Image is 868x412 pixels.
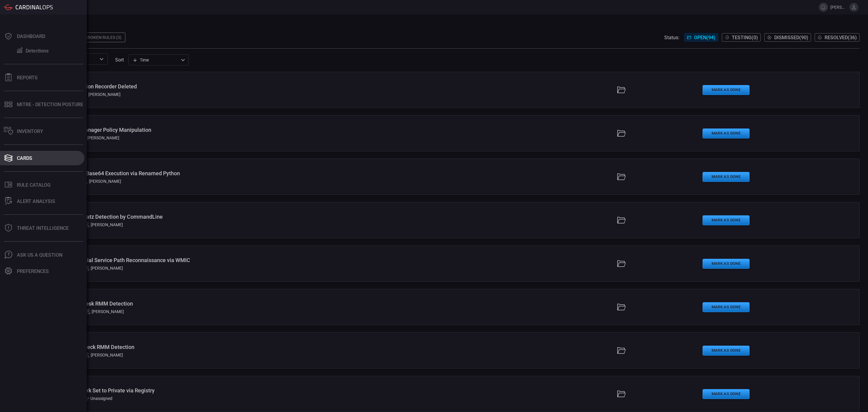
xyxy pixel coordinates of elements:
[764,33,811,42] button: Dismissed(90)
[17,155,32,161] div: Cards
[703,85,750,95] button: Mark as Done
[732,35,758,40] span: Testing ( 0 )
[45,170,381,176] div: Windows - Inline Base64 Execution via Renamed Python
[17,33,45,39] div: Dashboard
[81,135,119,140] div: [PERSON_NAME]
[26,48,49,54] div: Detections
[45,214,381,220] div: Windows - Mimikatz Detection by CommandLine
[17,198,55,204] div: ALERT ANALYSIS
[694,35,715,40] span: Open ( 94 )
[774,35,808,40] span: Dismissed ( 90 )
[684,33,718,42] button: Open(94)
[45,83,381,90] div: AWS - Configuration Recorder Deleted
[703,215,750,225] button: Mark as Done
[17,225,69,231] div: Threat Intelligence
[85,353,123,357] div: [PERSON_NAME]
[85,222,123,227] div: [PERSON_NAME]
[45,300,381,307] div: Windows - RustDesk RMM Detection
[703,128,750,138] button: Mark as Done
[830,5,847,10] span: [PERSON_NAME][EMAIL_ADDRESS][DOMAIN_NAME]
[86,309,124,314] div: [PERSON_NAME]
[97,55,106,63] button: Open
[17,268,49,274] div: Preferences
[815,33,860,42] button: Resolved(36)
[722,33,761,42] button: Testing(0)
[664,35,679,40] span: Status:
[703,259,750,269] button: Mark as Done
[17,128,43,134] div: Inventory
[45,344,381,350] div: Windows - FleetDeck RMM Detection
[17,102,83,107] div: MITRE - Detection Posture
[825,35,857,40] span: Resolved ( 36 )
[17,182,51,188] div: Rule Catalog
[81,33,125,42] div: Broken Rules (3)
[84,396,112,401] div: Unassigned
[703,302,750,312] button: Mark as Done
[45,387,381,394] div: Windows - Network Set to Private via Registry
[703,346,750,356] button: Mark as Done
[133,57,179,63] div: Time
[17,252,62,258] div: Ask Us A Question
[45,127,381,133] div: AWS - Secrets Manager Policy Manipulation
[83,179,121,184] div: [PERSON_NAME]
[45,257,381,263] div: Windows - Potential Service Path Reconnaissance via WMIC
[703,172,750,182] button: Mark as Done
[82,92,121,97] div: [PERSON_NAME]
[703,389,750,399] button: Mark as Done
[17,75,38,81] div: Reports
[85,266,123,271] div: [PERSON_NAME]
[115,57,124,63] label: sort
